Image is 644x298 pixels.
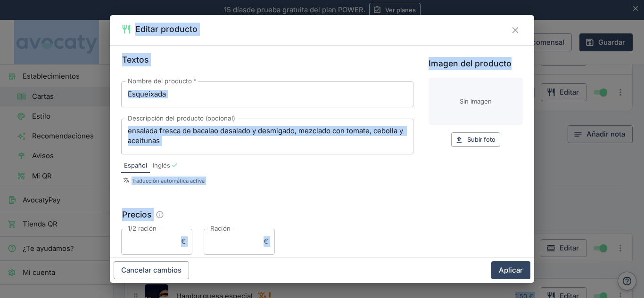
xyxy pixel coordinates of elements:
[153,161,170,170] span: Inglés
[123,177,130,184] svg: Símbolo de traducciones
[210,224,231,233] label: Ración
[451,132,500,147] button: Subir foto
[491,261,530,279] button: Aplicar
[429,57,523,70] label: Imagen del producto
[128,114,235,123] label: Descripción del producto (opcional)
[171,161,178,169] div: Con traducción automática
[128,224,157,233] label: 1/2 ración
[508,23,523,38] button: Cerrar
[121,53,149,66] legend: Textos
[121,208,152,221] legend: Precios
[124,161,147,170] span: Español
[153,208,167,222] button: Información sobre edición de precios
[128,126,407,146] textarea: ensalada fresca de bacalao desalado y desmigado, mezclado con tomate, cebolla y aceitunas
[114,261,189,279] button: Cancelar cambios
[128,77,196,86] label: Nombre del producto
[135,23,198,36] h2: Editar producto
[467,134,495,145] span: Subir foto
[123,177,413,185] p: Traducción automática activa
